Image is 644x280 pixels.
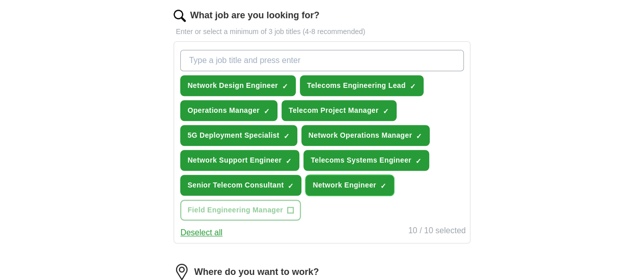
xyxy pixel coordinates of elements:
[264,107,270,115] span: ✓
[174,10,186,22] img: search.png
[187,155,282,166] span: Network Support Engineer
[187,205,283,215] span: Field Engineering Manager
[190,9,319,22] label: What job are you looking for?
[282,82,288,90] span: ✓
[416,132,422,140] span: ✓
[174,26,470,37] p: Enter or select a minimum of 3 job titles (4-8 recommended)
[284,132,290,140] span: ✓
[180,150,299,171] button: Network Support Engineer✓
[187,105,260,116] span: Operations Manager
[180,100,277,121] button: Operations Manager✓
[300,75,424,96] button: Telecoms Engineering Lead✓
[303,150,429,171] button: Telecoms Systems Engineer✓
[180,200,301,221] button: Field Engineering Manager
[309,130,412,141] span: Network Operations Manager
[313,180,376,191] span: Network Engineer
[415,157,422,165] span: ✓
[180,75,296,96] button: Network Design Engineer✓
[410,82,416,90] span: ✓
[194,265,319,279] label: Where do you want to work?
[383,107,389,115] span: ✓
[380,182,386,190] span: ✓
[301,125,430,146] button: Network Operations Manager✓
[180,125,297,146] button: 5G Deployment Specialist✓
[174,264,190,280] img: location.png
[408,225,466,239] div: 10 / 10 selected
[305,175,394,196] button: Network Engineer✓
[187,180,284,191] span: Senior Telecom Consultant
[187,80,278,91] span: Network Design Engineer
[307,80,406,91] span: Telecoms Engineering Lead
[180,175,301,196] button: Senior Telecom Consultant✓
[288,182,294,190] span: ✓
[311,155,411,166] span: Telecoms Systems Engineer
[282,100,397,121] button: Telecom Project Manager✓
[187,130,279,141] span: 5G Deployment Specialist
[286,157,292,165] span: ✓
[180,50,463,71] input: Type a job title and press enter
[289,105,379,116] span: Telecom Project Manager
[180,227,222,239] button: Deselect all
